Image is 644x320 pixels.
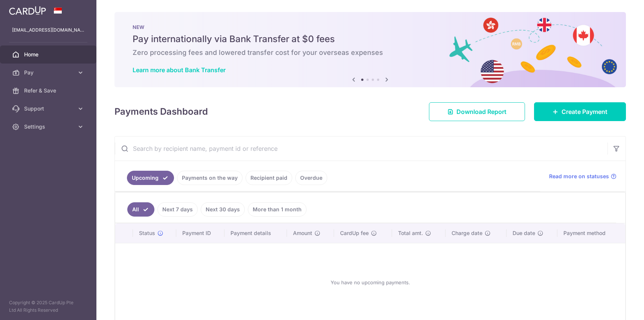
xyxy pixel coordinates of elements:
div: You have no upcoming payments. [124,249,616,315]
span: Due date [513,229,535,237]
img: Bank transfer banner [114,12,626,87]
a: More than 1 month [248,202,307,217]
img: CardUp [9,6,46,15]
a: Next 30 days [201,202,245,217]
a: Payments on the way [177,171,243,185]
p: NEW [133,24,608,30]
a: Next 7 days [157,202,198,217]
span: Total amt. [398,229,423,237]
span: Create Payment [562,107,607,116]
h6: Zero processing fees and lowered transfer cost for your overseas expenses [133,48,608,57]
span: Charge date [452,229,482,237]
a: All [127,202,154,217]
a: Read more on statuses [549,173,617,180]
span: Read more on statuses [549,173,609,180]
span: Amount [293,229,312,237]
a: Learn more about Bank Transfer [133,66,226,74]
a: Upcoming [127,171,174,185]
input: Search by recipient name, payment id or reference [115,136,607,161]
th: Payment details [224,223,287,243]
span: Status [139,229,155,237]
span: Pay [24,69,74,76]
p: [EMAIL_ADDRESS][DOMAIN_NAME] [12,26,84,34]
a: Create Payment [534,102,626,121]
h4: Payments Dashboard [114,105,208,118]
span: CardUp fee [340,229,369,237]
th: Payment ID [176,223,224,243]
span: Download Report [456,107,507,116]
span: Support [24,105,74,112]
span: Refer & Save [24,87,74,94]
a: Overdue [295,171,327,185]
h5: Pay internationally via Bank Transfer at $0 fees [133,33,608,45]
span: Settings [24,123,74,130]
a: Recipient paid [246,171,292,185]
th: Payment method [557,223,625,243]
span: Home [24,51,74,58]
a: Download Report [429,102,525,121]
